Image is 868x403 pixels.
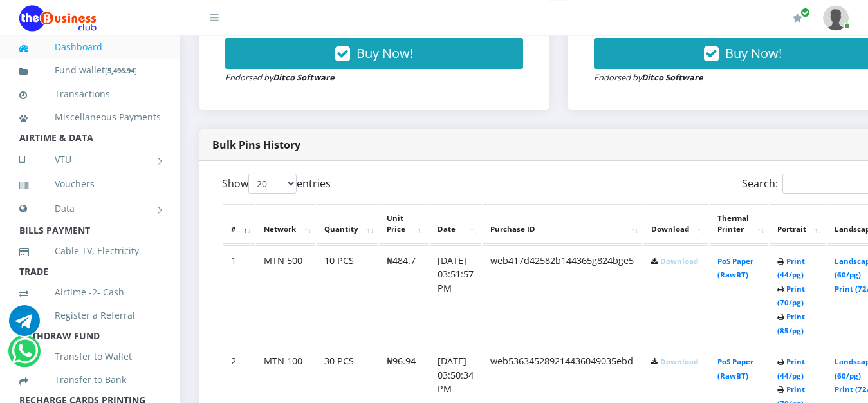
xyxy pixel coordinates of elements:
td: [DATE] 03:51:57 PM [430,245,481,345]
a: Print (70/pg) [777,284,805,308]
strong: Bulk Pins History [212,138,300,152]
a: Data [19,192,161,225]
span: Buy Now! [725,44,782,62]
small: Endorsed by [225,71,335,83]
a: Dashboard [19,32,161,62]
strong: Ditco Software [642,71,703,83]
a: PoS Paper (RawBT) [717,357,753,380]
a: Print (44/pg) [777,357,805,380]
th: Date: activate to sort column ascending [430,204,481,244]
th: Purchase ID: activate to sort column ascending [483,204,642,244]
th: Portrait: activate to sort column ascending [770,204,826,244]
a: Transfer to Wallet [19,342,161,371]
a: Chat for support [9,315,40,336]
small: Endorsed by [594,71,703,83]
th: Download: activate to sort column ascending [643,204,708,244]
a: Vouchers [19,169,161,199]
a: Fund wallet[5,496.94] [19,55,161,86]
a: Cable TV, Electricity [19,236,161,266]
a: Register a Referral [19,301,161,330]
a: Miscellaneous Payments [19,102,161,132]
span: Buy Now! [356,44,413,62]
img: Logo [19,5,97,31]
td: ₦484.7 [379,245,429,345]
select: Showentries [248,174,297,194]
small: [ ] [105,66,137,75]
td: MTN 500 [256,245,315,345]
button: Buy Now! [225,38,523,69]
td: web417d42582b144365g824bge5 [483,245,642,345]
th: Quantity: activate to sort column ascending [317,204,378,244]
a: Airtime -2- Cash [19,277,161,307]
a: Transactions [19,79,161,109]
label: Show entries [222,174,331,194]
a: Download [660,256,698,266]
th: Thermal Printer: activate to sort column ascending [710,204,768,244]
a: Download [660,357,698,366]
a: Transfer to Bank [19,365,161,395]
a: Print (85/pg) [777,312,805,335]
a: Print (44/pg) [777,256,805,280]
a: VTU [19,144,161,176]
td: 1 [223,245,255,345]
td: 10 PCS [317,245,378,345]
span: Renew/Upgrade Subscription [800,8,810,17]
th: #: activate to sort column descending [223,204,255,244]
b: 5,496.94 [107,66,134,75]
strong: Ditco Software [273,71,335,83]
a: PoS Paper (RawBT) [717,256,753,280]
th: Network: activate to sort column ascending [256,204,315,244]
a: Chat for support [12,345,38,366]
i: Renew/Upgrade Subscription [793,13,802,23]
img: User [823,5,849,30]
th: Unit Price: activate to sort column ascending [379,204,429,244]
